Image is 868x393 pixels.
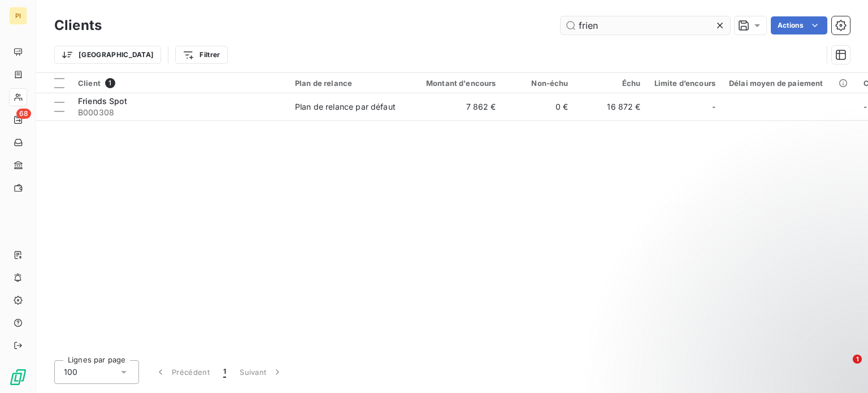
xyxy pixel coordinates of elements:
div: Plan de relance [295,79,399,88]
td: 7 862 € [406,93,503,120]
div: Montant d'encours [413,79,496,88]
div: PI [9,7,27,25]
button: Actions [771,16,827,34]
iframe: Intercom notifications message [642,283,868,362]
span: 1 [853,355,862,364]
button: [GEOGRAPHIC_DATA] [54,46,161,64]
span: 68 [16,109,31,119]
span: B000308 [78,107,281,118]
input: Rechercher [561,16,730,34]
span: Friends Spot [78,96,127,106]
span: 1 [223,366,226,378]
td: 0 € [503,93,575,120]
button: Suivant [233,360,290,384]
img: Logo LeanPay [9,368,27,386]
td: 16 872 € [575,93,648,120]
div: Échu [582,79,641,88]
button: Filtrer [175,46,227,64]
div: Non-échu [510,79,568,88]
div: Limite d’encours [654,79,715,88]
div: Délai moyen de paiement [729,79,850,88]
span: Client [78,79,101,88]
span: - [712,101,715,113]
span: - [863,102,867,111]
iframe: Intercom live chat [830,355,857,382]
span: 1 [105,78,115,88]
button: 1 [216,360,233,384]
h3: Clients [54,15,102,36]
span: 100 [64,366,77,378]
div: Plan de relance par défaut [295,101,396,113]
button: Précédent [148,360,216,384]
